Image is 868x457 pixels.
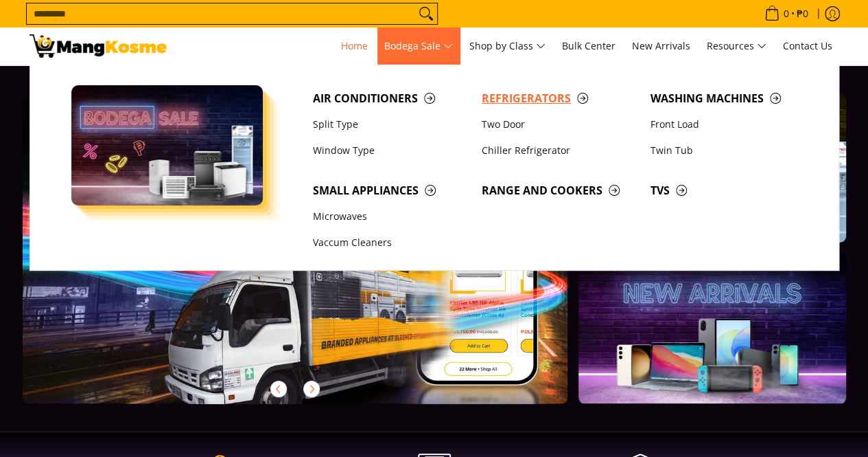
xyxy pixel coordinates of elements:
[306,137,475,164] a: Window Type
[644,85,812,111] a: Washing Machines
[644,137,812,164] a: Twin Tub
[650,90,806,107] span: Washing Machines
[296,374,327,404] button: Next
[700,27,773,65] a: Resources
[306,111,475,137] a: Split Type
[180,27,839,65] nav: Main Menu
[782,9,791,19] span: 0
[384,38,453,55] span: Bodega Sale
[377,27,460,65] a: Bodega Sale
[306,203,475,230] a: Microwaves
[644,177,812,203] a: TVs
[313,90,468,107] span: Air Conditioners
[650,182,806,199] span: TVs
[482,182,637,199] span: Range and Cookers
[475,177,644,203] a: Range and Cookers
[30,34,167,58] img: Mang Kosme: Your Home Appliances Warehouse Sale Partner!
[776,27,839,65] a: Contact Us
[625,27,697,65] a: New Arrivals
[334,27,375,65] a: Home
[263,374,294,404] button: Previous
[482,90,637,107] span: Refrigerators
[462,27,552,65] a: Shop by Class
[783,39,832,52] span: Contact Us
[707,38,766,55] span: Resources
[555,27,622,65] a: Bulk Center
[475,111,644,137] a: Two Door
[313,182,468,199] span: Small Appliances
[306,177,475,203] a: Small Appliances
[306,230,475,256] a: Vaccum Cleaners
[306,85,475,111] a: Air Conditioners
[415,3,437,24] button: Search
[469,38,546,55] span: Shop by Class
[562,39,615,52] span: Bulk Center
[341,39,368,52] span: Home
[475,137,644,164] a: Chiller Refrigerator
[795,9,810,19] span: ₱0
[71,85,263,205] img: Bodega Sale
[644,111,812,137] a: Front Load
[760,6,812,21] span: •
[23,93,612,426] a: More
[632,39,690,52] span: New Arrivals
[475,85,644,111] a: Refrigerators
